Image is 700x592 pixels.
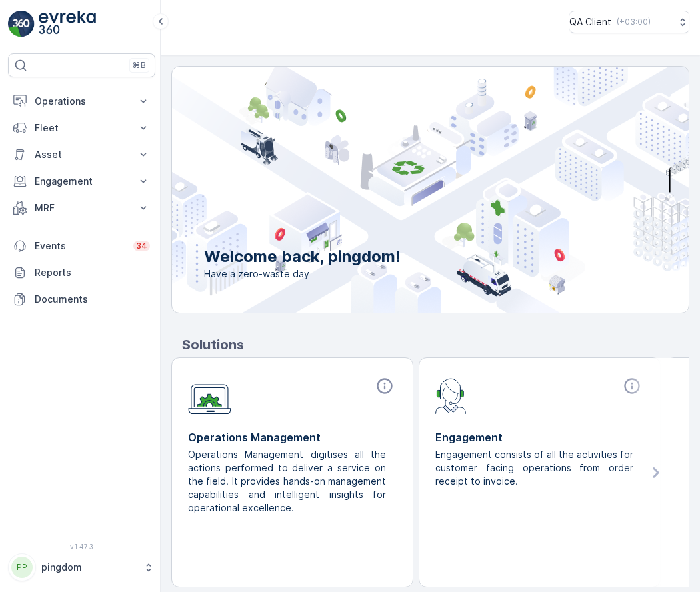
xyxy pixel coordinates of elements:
[204,267,401,281] span: Have a zero-waste day
[112,67,689,313] img: city illustration
[8,233,155,259] a: Events34
[435,377,467,414] img: module-icon
[204,246,401,267] p: Welcome back, pingdom!
[569,15,611,29] p: QA Client
[188,377,231,415] img: module-icon
[188,448,386,515] p: Operations Management digitises all the actions performed to deliver a service on the field. It p...
[182,335,689,355] p: Solutions
[569,11,689,33] button: QA Client(+03:00)
[35,201,129,215] p: MRF
[435,429,644,445] p: Engagement
[617,17,651,27] p: ( +03:00 )
[8,259,155,286] a: Reports
[8,88,155,115] button: Operations
[35,175,129,188] p: Engagement
[8,141,155,168] button: Asset
[35,266,150,279] p: Reports
[35,121,129,135] p: Fleet
[8,286,155,313] a: Documents
[11,557,33,578] div: PP
[39,11,96,37] img: logo_light-DOdMpM7g.png
[35,95,129,108] p: Operations
[35,148,129,161] p: Asset
[35,239,125,253] p: Events
[8,168,155,195] button: Engagement
[8,115,155,141] button: Fleet
[133,60,146,71] p: ⌘B
[8,553,155,581] button: PPpingdom
[188,429,397,445] p: Operations Management
[136,241,147,251] p: 34
[8,195,155,221] button: MRF
[35,293,150,306] p: Documents
[8,543,155,551] span: v 1.47.3
[8,11,35,37] img: logo
[41,561,137,574] p: pingdom
[435,448,633,488] p: Engagement consists of all the activities for customer facing operations from order receipt to in...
